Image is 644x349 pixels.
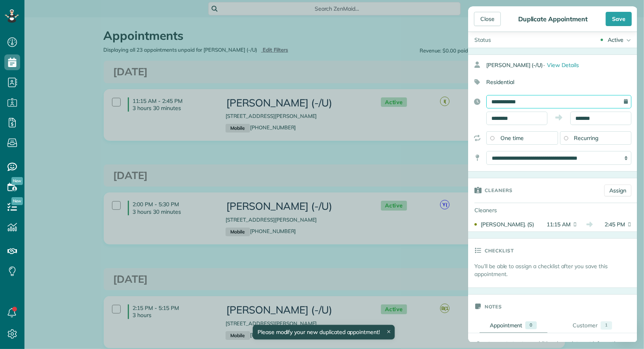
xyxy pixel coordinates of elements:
a: 2 [504,134,517,146]
span: · [543,62,545,69]
div: [PERSON_NAME] (-/U) [486,58,638,72]
a: 30 [504,184,517,197]
span: Monday [507,127,514,133]
a: 23 [504,172,517,184]
a: 14 [567,146,580,159]
a: 29 [491,184,504,197]
a: 28 [567,172,580,184]
span: Recurring [574,134,599,142]
div: Active [608,36,623,44]
span: New [11,177,23,185]
a: 20 [554,159,567,172]
a: Prev [487,108,508,128]
div: 1 [601,321,612,330]
h3: Checklist [485,239,514,262]
a: 17 [517,159,529,172]
div: Please modify your new duplicated appointment! [253,325,395,340]
div: Duplicate Appointment [516,15,590,23]
a: 8 [491,146,504,159]
a: Next [563,108,584,128]
a: 12 [542,146,554,159]
span: Thursday [545,127,551,133]
a: 26 [542,172,554,184]
a: 10 [517,146,529,159]
a: 6 [554,134,567,146]
span: 11:15 AM [544,220,571,228]
a: Assign [604,185,631,196]
a: 27 [554,172,567,184]
a: 3 [517,134,529,146]
span: New [11,197,23,205]
a: 7 [567,134,580,146]
a: 21 [567,159,580,172]
div: 0 [525,321,537,329]
div: Residential [468,75,631,89]
span: Saturday [570,127,577,133]
div: Save [606,12,632,26]
div: Cleaners [468,203,523,217]
span: Friday [558,127,563,133]
a: 4 [529,134,542,146]
div: Appointment [490,321,523,329]
div: [PERSON_NAME]. (S) [481,220,541,228]
div: Close [474,12,501,26]
a: 5 [542,134,554,146]
a: 11 [529,146,542,159]
div: Status [468,32,497,48]
span: Wednesday [532,127,539,133]
a: 9 [504,146,517,159]
a: 25 [529,172,542,184]
span: Sunday [495,127,501,133]
span: 2025 [538,115,551,121]
p: You’ll be able to assign a checklist after you save this appointment. [474,262,638,278]
a: 19 [542,159,554,172]
span: June [521,113,535,122]
a: 1 [491,134,504,146]
a: 16 [504,159,517,172]
span: 2:45 PM [598,220,625,228]
a: 18 [529,159,542,172]
a: 15 [491,159,504,172]
h3: Cleaners [485,178,513,202]
a: 24 [517,172,529,184]
a: 22 [491,172,504,184]
span: Tuesday [520,127,526,133]
span: View Details [547,62,579,69]
div: Customer [573,321,597,330]
a: 13 [554,146,567,159]
h3: Notes [485,295,502,318]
